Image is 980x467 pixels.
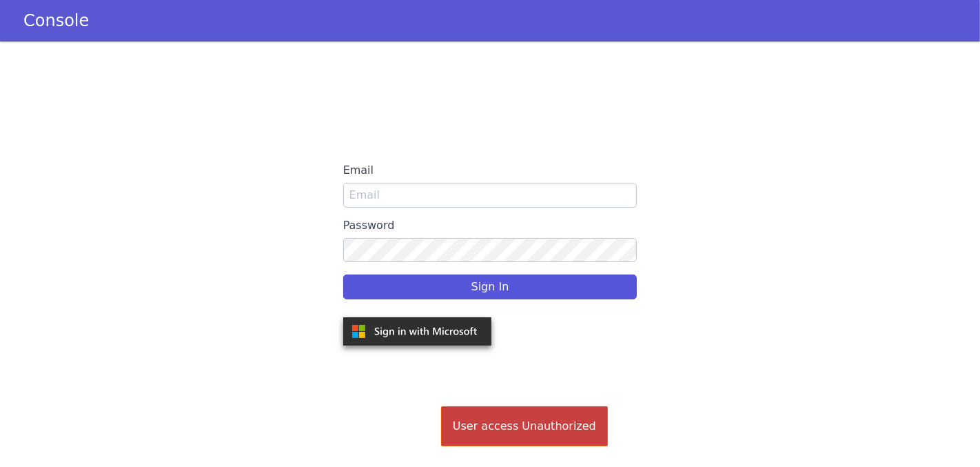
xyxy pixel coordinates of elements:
[343,317,491,346] img: azure.svg
[7,11,105,30] a: Console
[343,183,637,208] input: Email
[343,158,637,183] label: Email
[343,213,637,238] label: Password
[441,406,608,446] div: User access Unauthorized
[343,275,637,299] button: Sign In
